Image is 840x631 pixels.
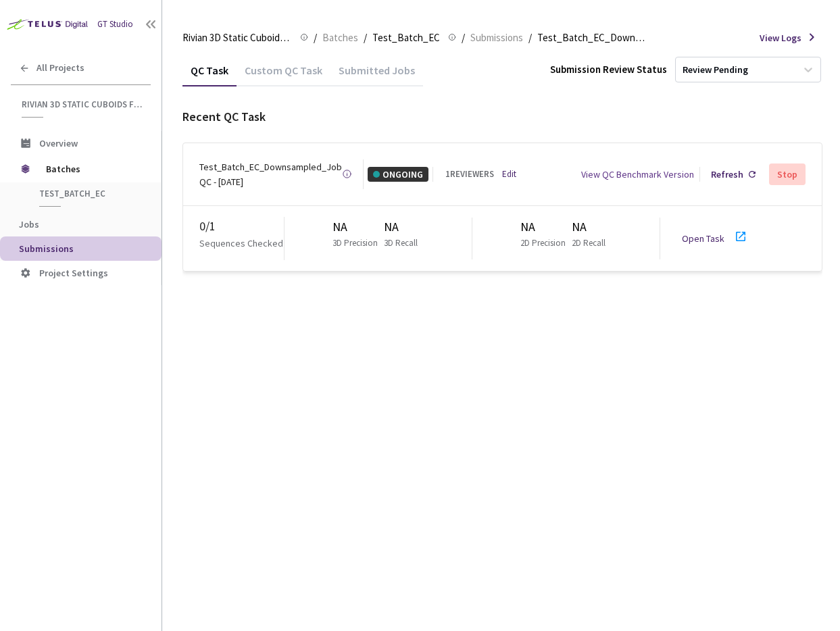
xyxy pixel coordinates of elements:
[520,218,571,236] div: NA
[384,218,423,236] div: NA
[384,236,418,250] p: 3D Recall
[572,218,611,236] div: NA
[711,167,743,182] div: Refresh
[39,137,78,149] span: Overview
[502,168,516,181] a: Edit
[682,232,724,245] a: Open Task
[19,243,74,255] span: Submissions
[445,168,494,181] div: 1 REVIEWERS
[182,64,237,86] div: QC Task
[520,236,566,250] p: 2D Precision
[572,236,606,250] p: 2D Recall
[368,167,428,182] div: ONGOING
[182,30,292,46] span: Rivian 3D Static Cuboids fixed[2024-25]
[320,30,361,45] a: Batches
[46,155,139,182] span: Batches
[364,30,367,46] li: /
[39,188,139,199] span: Test_Batch_EC
[97,18,133,31] div: GT Studio
[182,107,822,126] div: Recent QC Task
[199,217,284,236] div: 0 / 1
[199,236,283,251] p: Sequences Checked
[372,30,440,46] span: Test_Batch_EC
[462,30,465,46] li: /
[314,30,317,46] li: /
[332,236,378,250] p: 3D Precision
[322,30,358,46] span: Batches
[332,218,383,236] div: NA
[537,30,647,46] span: Test_Batch_EC_Downsampled_Job
[36,62,84,74] span: All Projects
[19,218,39,230] span: Jobs
[330,64,423,86] div: Submitted Jobs
[760,30,801,45] span: View Logs
[683,64,748,76] div: Review Pending
[237,64,330,86] div: Custom QC Task
[528,30,532,46] li: /
[39,267,108,279] span: Project Settings
[468,30,526,45] a: Submissions
[199,159,342,189] div: Test_Batch_EC_Downsampled_Job QC - [DATE]
[470,30,523,46] span: Submissions
[777,169,797,180] div: Stop
[581,167,694,182] div: View QC Benchmark Version
[22,99,143,110] span: Rivian 3D Static Cuboids fixed[2024-25]
[550,61,667,78] div: Submission Review Status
